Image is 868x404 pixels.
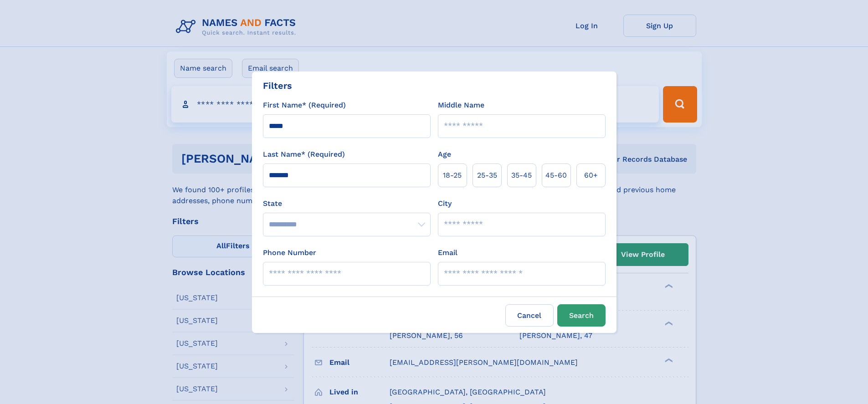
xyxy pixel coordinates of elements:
label: State [263,198,431,209]
div: Filters [263,79,292,92]
label: City [438,198,452,209]
label: Phone Number [263,247,316,258]
span: 60+ [584,170,598,181]
label: First Name* (Required) [263,100,346,111]
label: Age [438,149,451,160]
label: Cancel [505,304,554,327]
button: Search [557,304,606,327]
label: Last Name* (Required) [263,149,345,160]
span: 25‑35 [477,170,497,181]
label: Middle Name [438,100,484,111]
span: 18‑25 [443,170,462,181]
span: 45‑60 [545,170,567,181]
label: Email [438,247,457,258]
span: 35‑45 [511,170,532,181]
